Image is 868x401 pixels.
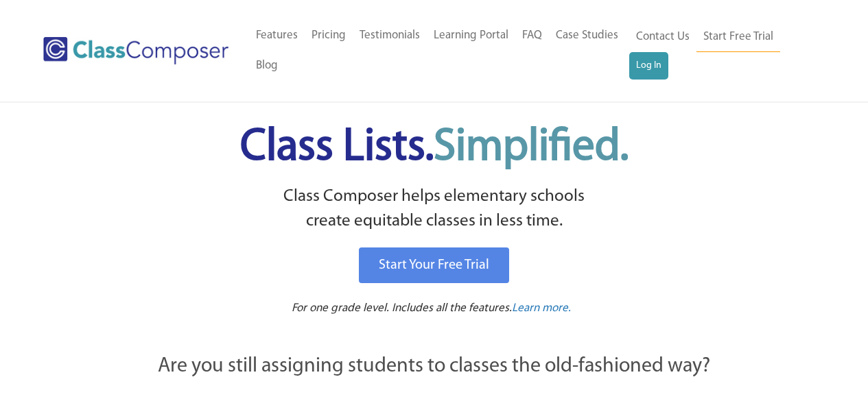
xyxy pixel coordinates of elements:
[82,184,786,234] p: Class Composer helps elementary schools create equitable classes in less time.
[359,247,509,283] a: Start Your Free Trial
[249,21,305,51] a: Features
[84,352,784,382] p: Are you still assigning students to classes the old-fashioned way?
[629,22,814,80] nav: Header Menu
[353,21,427,51] a: Testimonials
[629,52,668,80] a: Log In
[240,125,629,170] span: Class Lists.
[249,21,629,81] nav: Header Menu
[249,51,285,81] a: Blog
[696,22,780,53] a: Start Free Trial
[512,300,571,317] a: Learn more.
[515,21,549,51] a: FAQ
[427,21,515,51] a: Learning Portal
[305,21,353,51] a: Pricing
[379,258,489,272] span: Start Your Free Trial
[549,21,625,51] a: Case Studies
[43,37,228,64] img: Class Composer
[434,125,629,170] span: Simplified.
[629,22,696,52] a: Contact Us
[292,302,512,314] span: For one grade level. Includes all the features.
[512,302,571,314] span: Learn more.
